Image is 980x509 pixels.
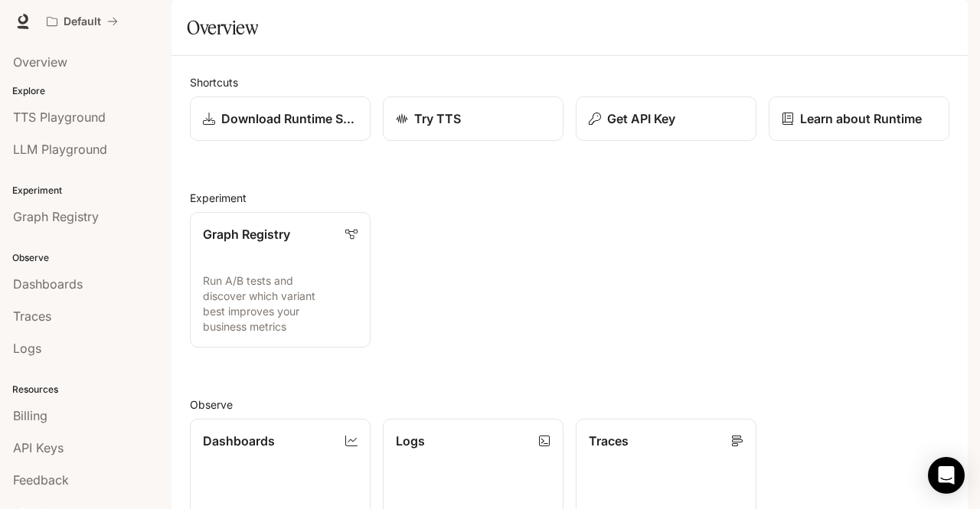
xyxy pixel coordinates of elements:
[221,109,358,128] p: Download Runtime SDK
[187,12,258,43] h1: Overview
[769,96,949,141] a: Learn about Runtime
[800,109,922,128] p: Learn about Runtime
[203,225,290,243] p: Graph Registry
[607,109,675,128] p: Get API Key
[190,96,371,141] a: Download Runtime SDK
[414,109,461,128] p: Try TTS
[190,396,949,413] h2: Observe
[396,432,425,450] p: Logs
[576,96,756,141] button: Get API Key
[64,15,101,28] p: Default
[928,457,965,494] div: Open Intercom Messenger
[40,6,125,37] button: All workspaces
[203,273,358,334] p: Run A/B tests and discover which variant best improves your business metrics
[203,432,275,450] p: Dashboards
[190,190,949,206] h2: Experiment
[190,212,371,347] a: Graph RegistryRun A/B tests and discover which variant best improves your business metrics
[383,96,563,141] a: Try TTS
[589,432,629,450] p: Traces
[190,74,949,90] h2: Shortcuts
